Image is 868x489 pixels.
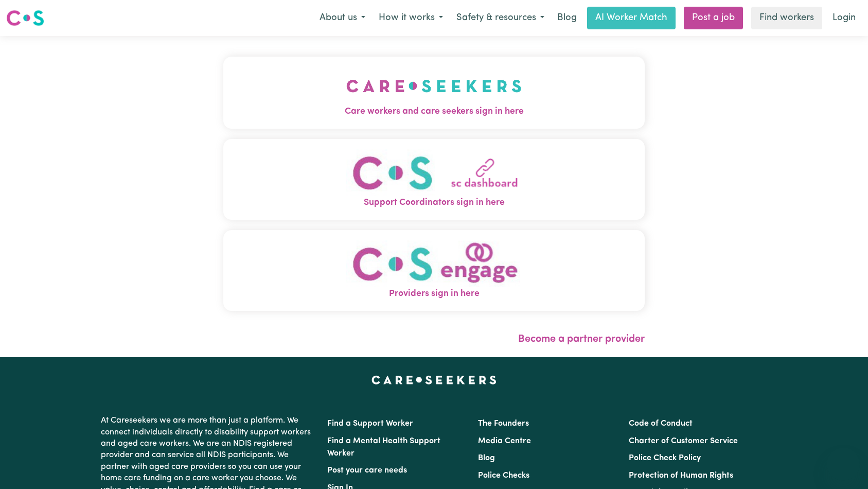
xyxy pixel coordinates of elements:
[478,454,495,462] a: Blog
[223,139,645,220] button: Support Coordinators sign in here
[313,7,372,29] button: About us
[327,466,407,475] a: Post your care needs
[826,7,862,29] a: Login
[327,420,413,428] a: Find a Support Worker
[450,7,551,29] button: Safety & resources
[223,287,645,301] span: Providers sign in here
[684,7,743,29] a: Post a job
[371,376,497,384] a: Careseekers home page
[223,196,645,209] span: Support Coordinators sign in here
[587,7,676,29] a: AI Worker Match
[827,448,860,481] iframe: Button to launch messaging window
[6,6,44,30] a: Careseekers logo
[478,471,529,480] a: Police Checks
[478,437,531,445] a: Media Centre
[223,57,645,129] button: Care workers and care seekers sign in here
[478,420,529,428] a: The Founders
[629,420,693,428] a: Code of Conduct
[629,471,733,480] a: Protection of Human Rights
[518,334,645,344] a: Become a partner provider
[629,454,701,462] a: Police Check Policy
[6,9,44,27] img: Careseekers logo
[629,437,738,445] a: Charter of Customer Service
[372,7,450,29] button: How it works
[751,7,822,29] a: Find workers
[327,437,440,458] a: Find a Mental Health Support Worker
[223,230,645,311] button: Providers sign in here
[223,105,645,118] span: Care workers and care seekers sign in here
[551,7,583,29] a: Blog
